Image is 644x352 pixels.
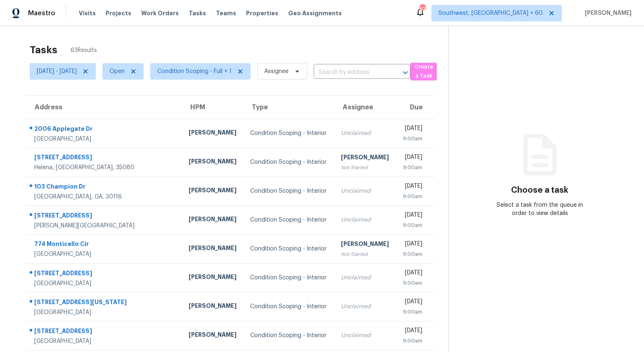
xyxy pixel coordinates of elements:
[402,298,422,308] div: [DATE]
[410,63,437,80] button: Create a Task
[341,240,390,250] div: [PERSON_NAME]
[250,187,327,195] div: Condition Scoping - Interior
[189,302,237,312] div: [PERSON_NAME]
[34,308,175,317] div: [GEOGRAPHIC_DATA]
[71,46,97,54] span: 63 Results
[341,187,390,195] div: Unclaimed
[250,245,327,253] div: Condition Scoping - Interior
[34,222,175,230] div: [PERSON_NAME][GEOGRAPHIC_DATA]
[34,153,175,163] div: [STREET_ADDRESS]
[334,96,396,119] th: Assignee
[79,9,96,17] span: Visits
[250,302,327,311] div: Condition Scoping - Interior
[34,327,175,337] div: [STREET_ADDRESS]
[109,67,125,76] span: Open
[341,153,390,163] div: [PERSON_NAME]
[582,9,632,17] span: [PERSON_NAME]
[189,186,237,196] div: [PERSON_NAME]
[34,211,175,222] div: [STREET_ADDRESS]
[34,182,175,193] div: 103 Champion Dr
[438,9,543,17] span: Southwest, [GEOGRAPHIC_DATA] + 60
[402,269,422,279] div: [DATE]
[250,129,327,137] div: Condition Scoping - Interior
[34,298,175,308] div: [STREET_ADDRESS][US_STATE]
[189,273,237,283] div: [PERSON_NAME]
[494,201,585,217] div: Select a task from the queue in order to view details
[157,67,232,76] span: Condition Scoping - Full + 1
[189,128,237,139] div: [PERSON_NAME]
[34,135,175,143] div: [GEOGRAPHIC_DATA]
[250,216,327,224] div: Condition Scoping - Interior
[244,96,334,119] th: Type
[402,153,422,163] div: [DATE]
[341,216,390,224] div: Unclaimed
[396,96,435,119] th: Due
[34,279,175,288] div: [GEOGRAPHIC_DATA]
[34,240,175,250] div: 774 Monticello Cir
[34,250,175,258] div: [GEOGRAPHIC_DATA]
[402,240,422,250] div: [DATE]
[106,9,131,17] span: Projects
[26,96,182,119] th: Address
[402,250,422,258] div: 9:00am
[341,250,390,258] div: Not Started
[402,221,422,229] div: 9:00am
[34,193,175,201] div: [GEOGRAPHIC_DATA], GA, 30116
[402,192,422,201] div: 9:00am
[189,244,237,254] div: [PERSON_NAME]
[264,67,289,76] span: Assignee
[37,67,77,76] span: [DATE] - [DATE]
[402,124,422,135] div: [DATE]
[246,9,278,17] span: Properties
[414,62,433,81] span: Create a Task
[34,163,175,172] div: Helena, [GEOGRAPHIC_DATA], 35080
[250,331,327,340] div: Condition Scoping - Interior
[250,158,327,166] div: Condition Scoping - Interior
[314,66,387,79] input: Search by address
[402,135,422,143] div: 9:00am
[189,331,237,341] div: [PERSON_NAME]
[250,274,327,282] div: Condition Scoping - Interior
[402,326,422,337] div: [DATE]
[189,157,237,168] div: [PERSON_NAME]
[189,10,206,16] span: Tasks
[402,182,422,192] div: [DATE]
[30,46,57,54] h2: Tasks
[341,129,390,137] div: Unclaimed
[34,125,175,135] div: 2006 Applegate Dr
[402,163,422,172] div: 9:00am
[182,96,244,119] th: HPM
[402,308,422,316] div: 9:00am
[28,9,55,17] span: Maestro
[419,5,425,13] div: 631
[341,274,390,282] div: Unclaimed
[34,269,175,279] div: [STREET_ADDRESS]
[288,9,342,17] span: Geo Assignments
[400,67,411,78] button: Open
[189,215,237,225] div: [PERSON_NAME]
[511,186,568,194] h3: Choose a task
[34,337,175,345] div: [GEOGRAPHIC_DATA]
[402,337,422,345] div: 9:00am
[341,331,390,340] div: Unclaimed
[216,9,236,17] span: Teams
[341,302,390,311] div: Unclaimed
[402,211,422,221] div: [DATE]
[402,279,422,287] div: 9:00am
[341,163,390,172] div: Not Started
[141,9,179,17] span: Work Orders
